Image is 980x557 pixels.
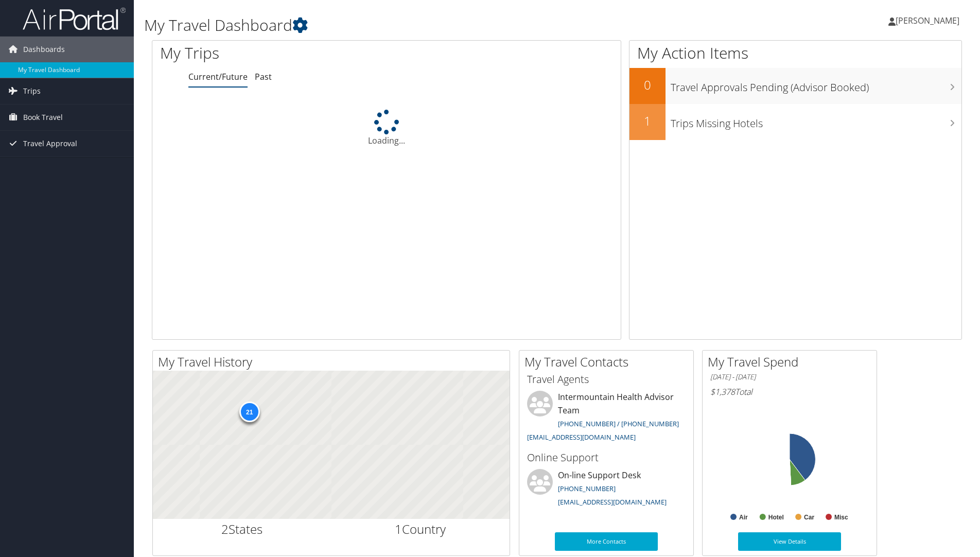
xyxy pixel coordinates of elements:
[555,532,658,551] a: More Contacts
[671,111,961,131] h3: Trips Missing Hotels
[161,520,324,538] h2: States
[23,78,41,104] span: Trips
[629,68,961,104] a: 0Travel Approvals Pending (Advisor Booked)
[710,372,869,382] h6: [DATE] - [DATE]
[804,514,814,521] text: Car
[522,469,691,511] li: On-line Support Desk
[710,386,735,397] span: $1,378
[896,15,959,26] span: [PERSON_NAME]
[527,432,636,442] a: [EMAIL_ADDRESS][DOMAIN_NAME]
[23,37,65,62] span: Dashboards
[239,402,259,422] div: 21
[395,520,402,537] span: 1
[522,391,691,446] li: Intermountain Health Advisor Team
[160,42,418,64] h1: My Trips
[158,353,510,371] h2: My Travel History
[23,7,126,31] img: airportal-logo.png
[558,419,679,428] a: [PHONE_NUMBER] / [PHONE_NUMBER]
[738,532,841,551] a: View Details
[629,42,961,64] h1: My Action Items
[768,514,784,521] text: Hotel
[23,105,63,130] span: Book Travel
[527,450,686,465] h3: Online Support
[23,131,77,156] span: Travel Approval
[708,353,877,371] h2: My Travel Spend
[527,372,686,387] h3: Travel Agents
[524,353,693,371] h2: My Travel Contacts
[888,5,970,36] a: [PERSON_NAME]
[152,110,621,147] div: Loading...
[188,71,248,82] a: Current/Future
[629,112,666,130] h2: 1
[710,386,869,397] h6: Total
[739,514,748,521] text: Air
[339,520,502,538] h2: Country
[558,497,667,507] a: [EMAIL_ADDRESS][DOMAIN_NAME]
[255,71,272,82] a: Past
[629,104,961,140] a: 1Trips Missing Hotels
[144,14,694,36] h1: My Travel Dashboard
[834,514,848,521] text: Misc
[671,75,961,95] h3: Travel Approvals Pending (Advisor Booked)
[221,520,229,537] span: 2
[558,484,616,493] a: [PHONE_NUMBER]
[629,76,666,94] h2: 0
